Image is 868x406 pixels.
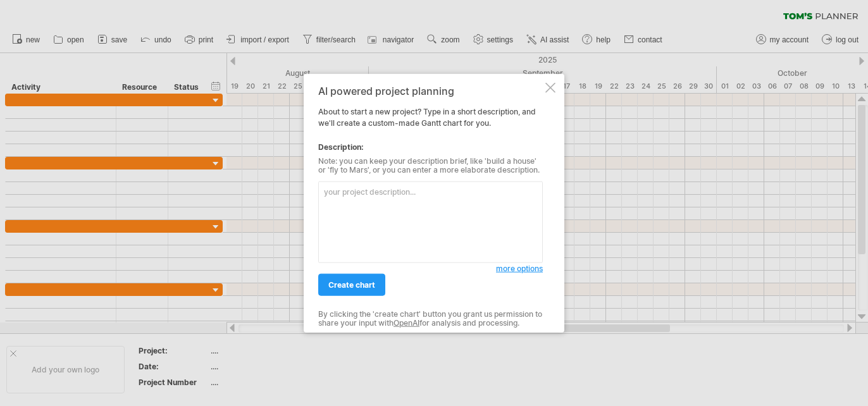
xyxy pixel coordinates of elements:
[318,157,543,175] div: Note: you can keep your description brief, like 'build a house' or 'fly to Mars', or you can ente...
[318,142,543,153] div: Description:
[318,274,385,296] a: create chart
[318,85,543,97] div: AI powered project planning
[496,264,543,273] span: more options
[394,318,419,328] a: OpenAI
[496,263,543,274] a: more options
[318,310,543,328] div: By clicking the 'create chart' button you grant us permission to share your input with for analys...
[318,85,543,321] div: About to start a new project? Type in a short description, and we'll create a custom-made Gantt c...
[328,280,375,290] span: create chart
